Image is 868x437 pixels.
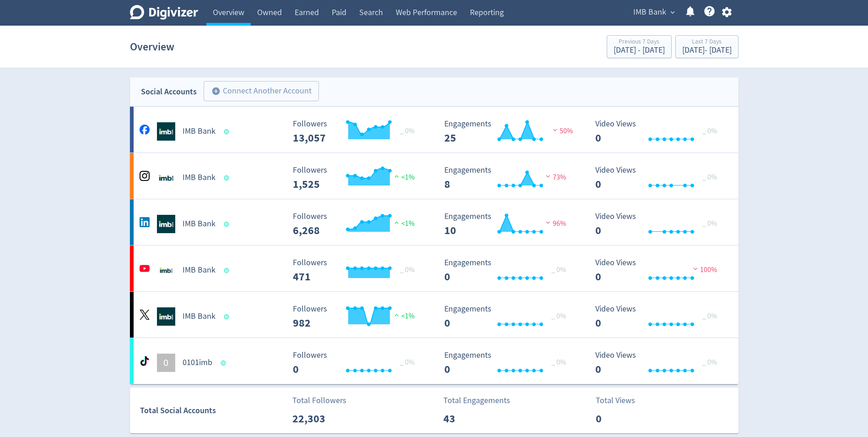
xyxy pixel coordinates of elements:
span: Data last synced: 12 Oct 2025, 8:02pm (AEDT) [224,268,232,273]
svg: Engagements 10 [440,212,577,236]
span: IMB Bank [633,5,666,20]
span: Data last synced: 13 Oct 2025, 7:02am (AEDT) [224,175,232,180]
span: <1% [392,173,415,182]
h5: IMB Bank [183,126,216,137]
span: _ 0% [551,311,566,321]
span: _ 0% [702,219,717,228]
h5: IMB Bank [183,265,216,276]
span: _ 0% [400,126,415,136]
img: positive-performance.svg [392,173,401,180]
span: _ 0% [551,265,566,274]
svg: Followers --- [288,305,426,329]
a: Connect Another Account [197,82,319,101]
svg: Video Views 0 [591,305,728,329]
span: _ 0% [400,265,415,274]
img: negative-performance.svg [544,173,553,180]
img: negative-performance.svg [544,219,553,226]
div: [DATE] - [DATE] [614,46,665,55]
span: _ 0% [702,358,717,367]
div: 0 [157,354,175,372]
div: [DATE] - [DATE] [682,46,732,55]
span: 96% [544,219,566,228]
span: _ 0% [702,311,717,321]
h5: IMB Bank [183,172,216,183]
svg: Engagements 25 [440,120,577,144]
img: negative-performance.svg [550,126,560,133]
svg: Followers --- [288,120,426,144]
button: Previous 7 Days[DATE] - [DATE] [607,35,672,58]
div: Social Accounts [141,85,197,98]
svg: Engagements 8 [440,166,577,190]
span: Data last synced: 13 Oct 2025, 12:01am (AEDT) [224,222,232,227]
a: IMB Bank undefinedIMB Bank Followers --- _ 0% Followers 471 Engagements 0 Engagements 0 _ 0% Vide... [130,246,739,291]
p: Total Views [596,394,648,407]
span: _ 0% [400,358,415,367]
span: _ 0% [702,126,717,136]
a: IMB Bank undefinedIMB Bank Followers --- <1% Followers 982 Engagements 0 Engagements 0 _ 0% Video... [130,292,739,338]
img: IMB Bank undefined [157,122,175,141]
span: 100% [691,265,717,274]
svg: Followers --- [288,212,426,236]
div: Last 7 Days [682,38,732,46]
svg: Video Views 0 [591,212,728,236]
button: IMB Bank [630,5,677,20]
img: IMB Bank undefined [157,307,175,326]
span: add_circle [211,87,221,96]
span: <1% [392,219,415,228]
svg: Video Views 0 [591,258,728,283]
img: positive-performance.svg [392,219,401,226]
h1: Overview [130,32,174,61]
img: positive-performance.svg [392,311,401,318]
svg: Engagements 0 [440,305,577,329]
img: IMB Bank undefined [157,261,175,279]
span: 73% [544,173,566,182]
img: negative-performance.svg [691,265,700,272]
svg: Followers --- [288,351,426,375]
svg: Video Views 0 [591,166,728,190]
p: Total Followers [292,394,346,407]
div: Total Social Accounts [140,404,286,417]
a: IMB Bank undefinedIMB Bank Followers --- Followers 6,268 <1% Engagements 10 Engagements 10 96% Vi... [130,199,739,245]
a: IMB Bank undefinedIMB Bank Followers --- _ 0% Followers 13,057 Engagements 25 Engagements 25 50% ... [130,107,739,153]
svg: Video Views 0 [591,120,728,144]
button: Connect Another Account [204,81,319,101]
span: <1% [392,311,415,321]
p: Total Engagements [443,394,510,407]
svg: Engagements 0 [440,351,577,375]
svg: Followers --- [288,166,426,190]
a: 00101imb Followers --- _ 0% Followers 0 Engagements 0 Engagements 0 _ 0% Video Views 0 Video View... [130,338,739,384]
span: Data last synced: 13 Oct 2025, 2:02am (AEDT) [224,129,232,134]
p: 22,303 [292,410,345,427]
img: IMB Bank undefined [157,215,175,233]
h5: 0101imb [183,357,212,368]
span: expand_more [669,8,677,16]
h5: IMB Bank [183,218,216,229]
span: _ 0% [551,358,566,367]
h5: IMB Bank [183,311,216,322]
img: IMB Bank undefined [157,169,175,187]
div: Previous 7 Days [614,38,665,46]
svg: Followers --- [288,258,426,283]
svg: Video Views 0 [591,351,728,375]
span: Data last synced: 13 Oct 2025, 4:01am (AEDT) [221,361,228,366]
svg: Engagements 0 [440,258,577,283]
span: Data last synced: 13 Oct 2025, 2:02am (AEDT) [224,314,232,319]
span: _ 0% [702,173,717,182]
span: 50% [550,126,573,136]
a: IMB Bank undefinedIMB Bank Followers --- Followers 1,525 <1% Engagements 8 Engagements 8 73% Vide... [130,153,739,199]
p: 0 [596,410,648,427]
button: Last 7 Days[DATE]- [DATE] [675,35,739,58]
p: 43 [443,410,496,427]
